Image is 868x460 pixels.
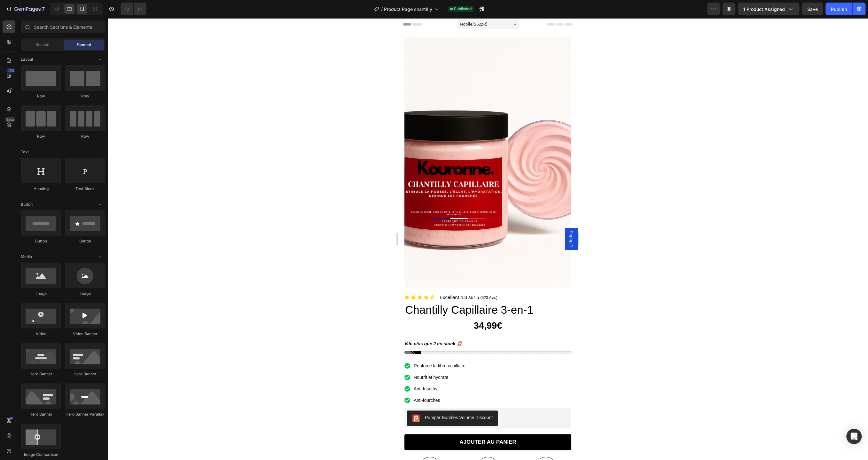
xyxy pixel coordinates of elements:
[21,20,105,33] input: Search Sections & Elements
[65,331,105,337] div: Video Banner
[21,134,61,139] div: Row
[743,6,785,12] span: 1 product assigned
[21,371,61,377] div: Hero Banner
[65,291,105,296] div: Image
[846,429,862,444] div: Open Intercom Messenger
[121,3,146,15] div: Undo/Redo
[21,254,32,260] span: Media
[95,147,105,157] span: Toggle open
[825,3,852,15] button: Publish
[65,186,105,192] div: Text Block
[807,6,818,12] span: Save
[95,252,105,262] span: Toggle open
[76,42,91,48] span: Element
[21,452,61,457] div: Image Comparison
[65,134,105,139] div: Row
[831,6,847,12] div: Publish
[95,54,105,65] span: Toggle open
[381,6,383,12] span: /
[95,199,105,210] span: Toggle open
[6,68,15,73] div: 450
[398,18,578,460] iframe: Design area
[21,202,33,207] span: Button
[21,411,61,417] div: Hero Banner
[21,331,61,337] div: Video
[65,93,105,99] div: Row
[65,411,105,417] div: Hero Banner Parallax
[21,57,33,62] span: Layout
[21,186,61,192] div: Heading
[21,291,61,296] div: Image
[5,117,15,122] div: Beta
[65,371,105,377] div: Hero Banner
[21,149,29,155] span: Text
[3,3,48,15] button: 7
[738,3,799,15] button: 1 product assigned
[65,238,105,244] div: Button
[35,42,49,48] span: Section
[384,6,432,12] span: Product Page chantilly
[21,93,61,99] div: Row
[21,238,61,244] div: Button
[42,5,45,13] p: 7
[802,3,823,15] button: Save
[454,6,472,12] span: Published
